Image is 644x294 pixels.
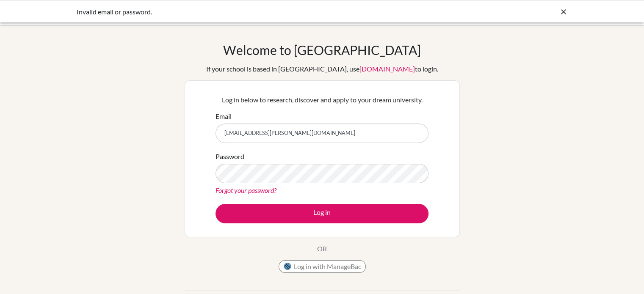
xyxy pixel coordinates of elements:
p: OR [317,244,327,254]
label: Password [216,151,244,162]
button: Log in [216,204,428,223]
a: [DOMAIN_NAME] [359,65,415,73]
div: If your school is based in [GEOGRAPHIC_DATA], use to login. [206,64,438,74]
div: Invalid email or password. [77,7,441,17]
label: Email [216,111,232,121]
p: Log in below to research, discover and apply to your dream university. [216,95,428,105]
a: Forgot your password? [216,186,276,194]
button: Log in with ManageBac [279,260,366,273]
h1: Welcome to [GEOGRAPHIC_DATA] [223,42,421,58]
